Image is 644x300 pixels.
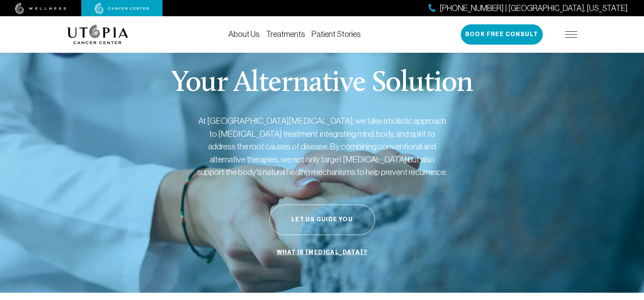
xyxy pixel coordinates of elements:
span: [PHONE_NUMBER] | [GEOGRAPHIC_DATA], [US_STATE] [440,2,628,14]
img: logo [67,25,128,44]
p: Your Alternative Solution [171,69,473,98]
a: About Us [228,30,260,39]
a: Patient Stories [312,30,361,39]
img: cancer center [95,3,149,14]
img: icon-hamburger [565,31,577,38]
img: wellness [15,3,66,14]
a: What is [MEDICAL_DATA]? [275,245,369,260]
button: Book Free Consult [461,24,543,45]
a: Treatments [266,30,305,39]
p: At [GEOGRAPHIC_DATA][MEDICAL_DATA], we take a holistic approach to [MEDICAL_DATA] treatment, inte... [196,114,448,179]
a: [PHONE_NUMBER] | [GEOGRAPHIC_DATA], [US_STATE] [429,2,628,14]
button: Let Us Guide You [269,205,375,235]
